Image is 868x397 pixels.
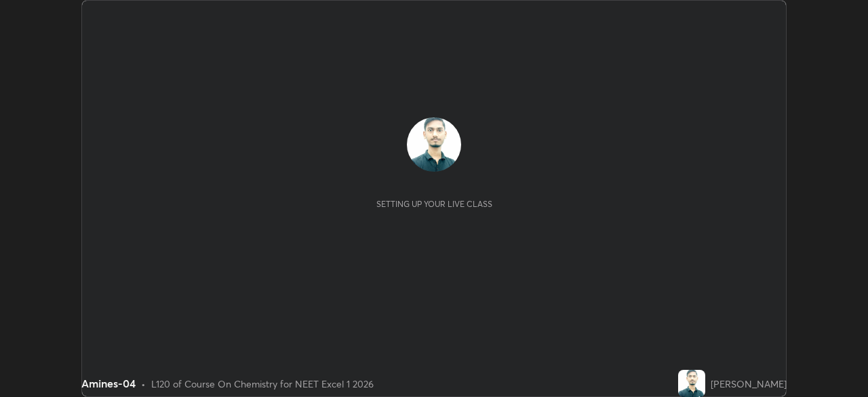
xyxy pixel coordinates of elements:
[141,377,146,391] div: •
[711,377,787,391] div: [PERSON_NAME]
[376,199,492,209] div: Setting up your live class
[678,370,705,397] img: 9fa8b66408ac4135a2eea6c5ae9b3aff.jpg
[81,375,136,392] div: Amines-04
[151,377,374,391] div: L120 of Course On Chemistry for NEET Excel 1 2026
[407,117,461,172] img: 9fa8b66408ac4135a2eea6c5ae9b3aff.jpg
